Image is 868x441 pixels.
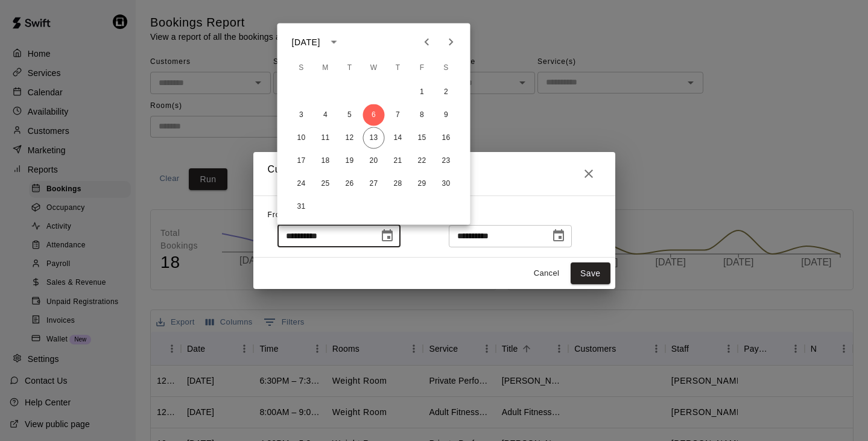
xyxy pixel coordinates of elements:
button: 11 [315,127,337,149]
button: 3 [291,104,312,126]
button: 18 [315,150,337,172]
span: Wednesday [363,56,385,80]
button: 1 [411,81,433,103]
button: 6 [363,104,385,126]
span: Tuesday [339,56,361,80]
button: Save [571,262,610,285]
button: 25 [315,173,337,195]
button: Choose date, selected date is Aug 13, 2025 [546,224,571,248]
button: 19 [339,150,361,172]
button: Close [577,162,601,186]
button: 16 [436,127,457,149]
button: 27 [363,173,385,195]
button: Next month [439,30,463,54]
button: 2 [436,81,457,103]
button: 17 [291,150,312,172]
span: Friday [411,56,433,80]
button: 12 [339,127,361,149]
span: Thursday [387,56,409,80]
button: 22 [411,150,433,172]
button: 8 [411,104,433,126]
span: From Date [268,211,308,219]
button: Cancel [527,264,566,283]
span: Monday [315,56,337,80]
button: 24 [291,173,312,195]
button: 5 [339,104,361,126]
button: 15 [411,127,433,149]
button: Previous month [415,30,439,54]
button: 4 [315,104,337,126]
button: 14 [387,127,409,149]
span: Saturday [436,56,457,80]
button: 23 [436,150,457,172]
div: [DATE] [292,36,320,48]
button: 30 [436,173,457,195]
span: Sunday [291,56,312,80]
button: 29 [411,173,433,195]
button: 7 [387,104,409,126]
button: 10 [291,127,312,149]
button: 26 [339,173,361,195]
button: 21 [387,150,409,172]
button: calendar view is open, switch to year view [324,32,344,52]
button: 28 [387,173,409,195]
button: Choose date, selected date is Aug 6, 2025 [375,224,399,248]
button: 13 [363,127,385,149]
button: 20 [363,150,385,172]
h2: Custom Event Date [253,152,615,195]
button: 31 [291,196,312,218]
button: 9 [436,104,457,126]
